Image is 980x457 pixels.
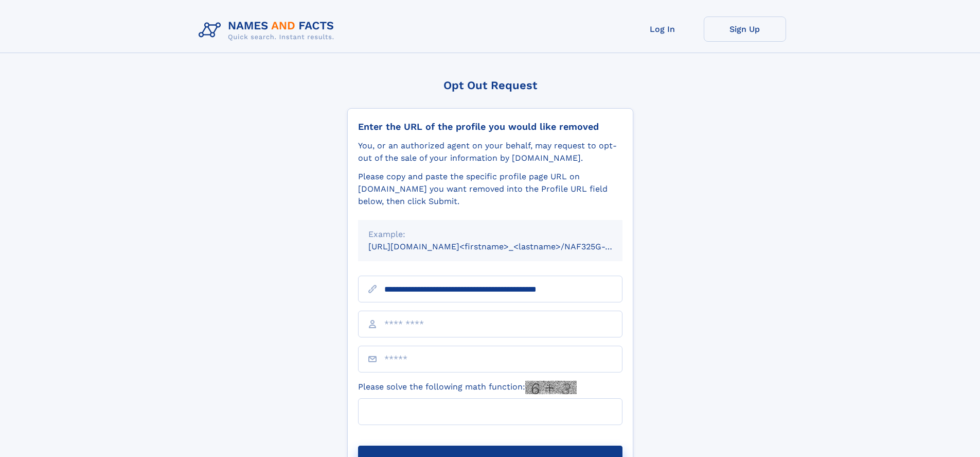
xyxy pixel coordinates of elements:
a: Log In [621,16,704,42]
div: Opt Out Request [347,79,633,92]
small: [URL][DOMAIN_NAME]<firstname>_<lastname>/NAF325G-xxxxxxxx [368,242,642,251]
label: Please solve the following math function: [358,381,577,394]
img: Logo Names and Facts [194,16,343,44]
div: Enter the URL of the profile you would like removed [358,121,622,132]
a: Sign Up [704,16,786,42]
div: Example: [368,228,612,241]
div: You, or an authorized agent on your behalf, may request to opt-out of the sale of your informatio... [358,140,622,164]
div: Please copy and paste the specific profile page URL on [DOMAIN_NAME] you want removed into the Pr... [358,171,622,208]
